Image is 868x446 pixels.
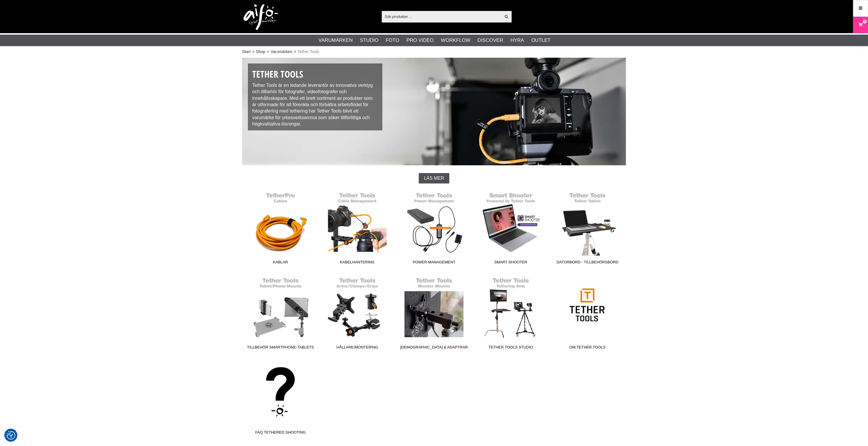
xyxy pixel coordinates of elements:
a: Workflow [441,37,470,44]
span: Hållare/Montering [319,344,396,352]
span: > [294,49,296,55]
input: Sök produkter ... [382,12,501,21]
a: Datorbord - Tillbehörsbord [549,189,626,267]
span: Tether Tools Studio [472,344,549,352]
h1: Tether Tools [252,68,378,81]
a: Om Tether Tools [549,274,626,352]
span: > [267,49,269,55]
img: logo.png [244,4,278,30]
span: Kablar [242,259,319,267]
a: Tillbehör Smartphone-Tablets [242,274,319,352]
span: Kabelhantering [319,259,396,267]
a: Studio [360,37,378,44]
a: Start [242,49,251,55]
span: Datorbord - Tillbehörsbord [549,259,626,267]
a: Varumärken [271,49,292,55]
a: Hyra [510,37,524,44]
span: Tether Tools [298,49,319,55]
span: 8 [864,19,866,24]
a: Discover [478,37,503,44]
a: Outlet [531,37,551,44]
a: Shop [256,49,265,55]
a: Kabelhantering [319,189,396,267]
div: Tether Tools är en ledande leverantör av innovativa verktyg och tillbehör för fotografer, videofo... [248,63,382,130]
span: Smart Shooter [472,259,549,267]
a: Power Management [396,189,472,267]
a: Tether Tools Studio [472,274,549,352]
a: Kablar [242,189,319,267]
span: Om Tether Tools [549,344,626,352]
a: FAQ Tethered Shooting [242,359,319,437]
span: [DEMOGRAPHIC_DATA] & Adaptrar [396,344,472,352]
button: Samtyckesinställningar [7,430,15,441]
a: Hållare/Montering [319,274,396,352]
a: Foto [386,37,399,44]
a: [DEMOGRAPHIC_DATA] & Adaptrar [396,274,472,352]
a: 8 [853,18,868,32]
a: Smart Shooter [472,189,549,267]
span: Läs mer [424,176,444,181]
a: Varumärken [319,37,353,44]
img: Revisit consent button [7,431,15,440]
span: Tillbehör Smartphone-Tablets [242,344,319,352]
img: Tether Tools studiotillbehör för direktfångst [242,58,626,165]
a: Pro Video [406,37,433,44]
span: > [252,49,255,55]
span: FAQ Tethered Shooting [242,430,319,437]
span: Power Management [396,259,472,267]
